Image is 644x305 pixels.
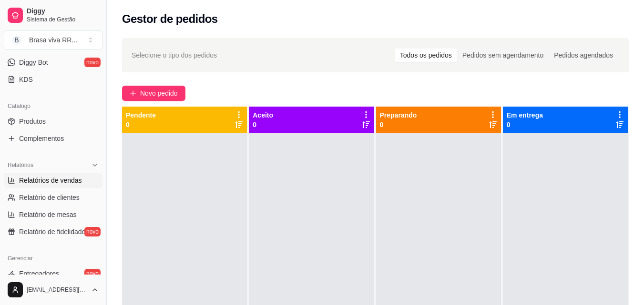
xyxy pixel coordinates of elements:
[19,58,48,67] span: Diggy Bot
[4,4,102,27] a: DiggySistema de Gestão
[29,35,77,45] div: Brasa viva RR ...
[19,176,82,185] span: Relatórios de vendas
[4,30,102,49] button: Select a team
[8,161,33,169] span: Relatórios
[507,110,543,120] p: Em entrega
[380,110,417,120] p: Preparando
[4,114,102,129] a: Produtos
[12,35,21,45] span: B
[19,210,77,219] span: Relatório de mesas
[4,207,102,222] a: Relatório de mesas
[4,98,102,114] div: Catálogo
[140,88,178,98] span: Novo pedido
[122,86,185,101] button: Novo pedido
[4,55,102,70] a: Diggy Botnovo
[395,49,457,62] div: Todos os pedidos
[27,286,87,294] span: [EMAIL_ADDRESS][DOMAIN_NAME]
[253,120,273,129] p: 0
[122,11,218,27] h2: Gestor de pedidos
[380,120,417,129] p: 0
[130,90,136,97] span: plus
[4,72,102,87] a: KDS
[19,134,64,143] span: Complementos
[126,110,156,120] p: Pendente
[457,49,549,62] div: Pedidos sem agendamento
[19,193,80,202] span: Relatório de clientes
[4,224,102,239] a: Relatório de fidelidadenovo
[27,16,99,23] span: Sistema de Gestão
[4,251,102,266] div: Gerenciar
[19,227,85,236] span: Relatório de fidelidade
[19,75,33,84] span: KDS
[4,173,102,188] a: Relatórios de vendas
[507,120,543,129] p: 0
[4,266,102,281] a: Entregadoresnovo
[126,120,156,129] p: 0
[549,49,618,62] div: Pedidos agendados
[4,190,102,205] a: Relatório de clientes
[19,269,59,278] span: Entregadores
[19,117,46,126] span: Produtos
[253,110,273,120] p: Aceito
[132,50,217,60] span: Selecione o tipo dos pedidos
[4,278,102,301] button: [EMAIL_ADDRESS][DOMAIN_NAME]
[4,131,102,146] a: Complementos
[27,7,99,16] span: Diggy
